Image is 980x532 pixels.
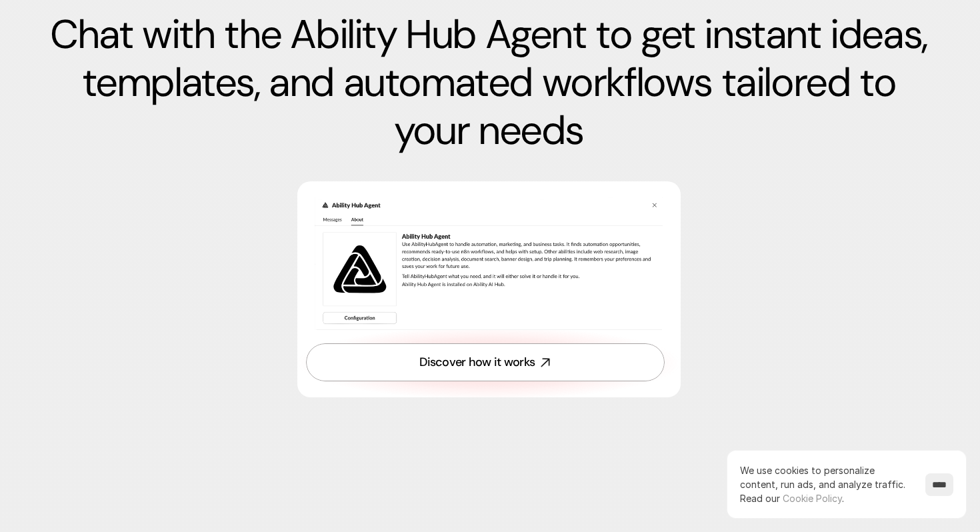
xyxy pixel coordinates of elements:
a: Cookie Policy [783,493,842,504]
p: We use cookies to personalize content, run ads, and analyze traffic. [740,463,912,505]
span: Read our . [740,493,844,504]
p: Chat with the Ability Hub Agent to get instant ideas, templates, and automated workflows tailored... [49,11,929,155]
div: Discover how it works [419,354,535,371]
a: Discover how it works [306,343,665,381]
